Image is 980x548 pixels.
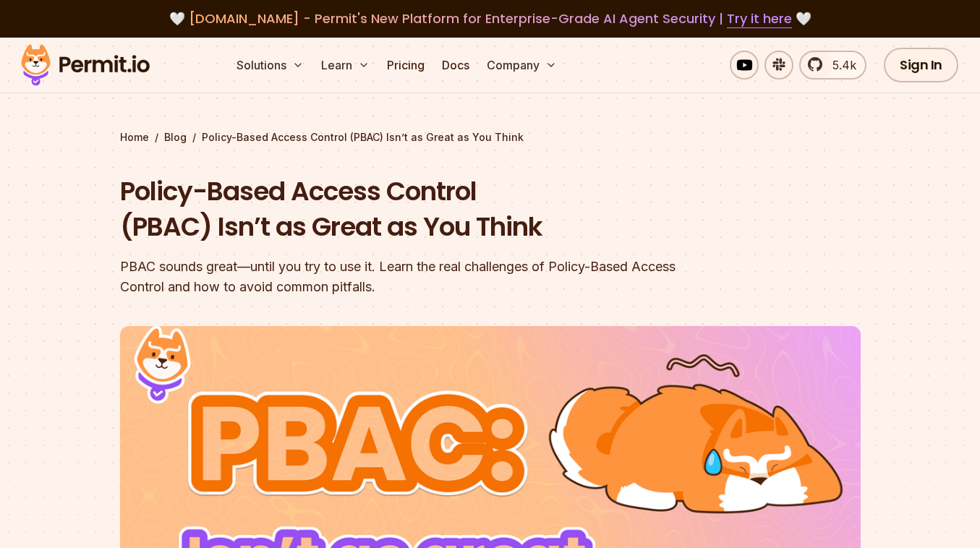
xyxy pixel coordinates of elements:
[824,56,856,74] span: 5.4k
[727,9,792,28] a: Try it here
[189,9,792,27] span: [DOMAIN_NAME] - Permit's New Platform for Enterprise-Grade AI Agent Security |
[35,9,945,29] div: 🤍 🤍
[884,48,958,82] a: Sign In
[120,257,676,297] div: PBAC sounds great—until you try to use it. Learn the real challenges of Policy-Based Access Contr...
[436,51,475,80] a: Docs
[799,51,866,80] a: 5.4k
[381,51,430,80] a: Pricing
[120,174,676,245] h1: Policy-Based Access Control (PBAC) Isn’t as Great as You Think
[120,130,149,145] a: Home
[14,40,156,90] img: Permit logo
[164,130,187,145] a: Blog
[120,130,861,145] div: / /
[231,51,310,80] button: Solutions
[315,51,375,80] button: Learn
[481,51,563,80] button: Company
